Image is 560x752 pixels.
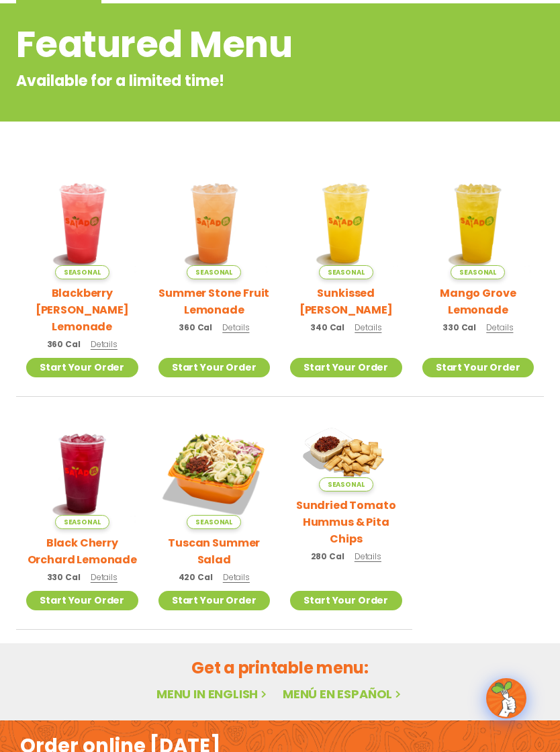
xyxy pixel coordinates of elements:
[290,497,402,547] h2: Sundried Tomato Hummus & Pita Chips
[451,265,505,279] span: Seasonal
[156,686,269,702] a: Menu in English
[422,167,534,279] img: Product photo for Mango Grove Lemonade
[26,591,138,610] a: Start Your Order
[158,417,271,529] img: Product photo for Tuscan Summer Salad
[290,358,402,377] a: Start Your Order
[91,571,118,583] span: Details
[442,322,476,334] span: 330 Cal
[158,285,271,318] h2: Summer Stone Fruit Lemonade
[55,265,109,279] span: Seasonal
[158,167,271,279] img: Product photo for Summer Stone Fruit Lemonade
[222,322,249,333] span: Details
[26,358,138,377] a: Start Your Order
[311,551,344,563] span: 280 Cal
[55,515,109,529] span: Seasonal
[486,322,513,333] span: Details
[319,265,373,279] span: Seasonal
[158,358,271,377] a: Start Your Order
[179,571,213,583] span: 420 Cal
[355,322,381,333] span: Details
[158,591,271,610] a: Start Your Order
[223,571,250,583] span: Details
[283,686,404,702] a: Menú en español
[158,534,271,568] h2: Tuscan Summer Salad
[187,515,241,529] span: Seasonal
[16,70,436,92] p: Available for a limited time!
[91,338,118,350] span: Details
[26,417,138,529] img: Product photo for Black Cherry Orchard Lemonade
[26,534,138,568] h2: Black Cherry Orchard Lemonade
[355,551,381,562] span: Details
[319,477,373,491] span: Seasonal
[487,679,525,717] img: wpChatIcon
[47,571,81,583] span: 330 Cal
[290,167,402,279] img: Product photo for Sunkissed Yuzu Lemonade
[290,417,402,491] img: Product photo for Sundried Tomato Hummus & Pita Chips
[26,167,138,279] img: Product photo for Blackberry Bramble Lemonade
[290,591,402,610] a: Start Your Order
[187,265,241,279] span: Seasonal
[422,285,534,318] h2: Mango Grove Lemonade
[179,322,212,334] span: 360 Cal
[16,17,436,72] h2: Featured Menu
[310,322,344,334] span: 340 Cal
[290,285,402,318] h2: Sunkissed [PERSON_NAME]
[422,358,534,377] a: Start Your Order
[16,656,544,679] h2: Get a printable menu:
[26,285,138,335] h2: Blackberry [PERSON_NAME] Lemonade
[47,338,81,350] span: 360 Cal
